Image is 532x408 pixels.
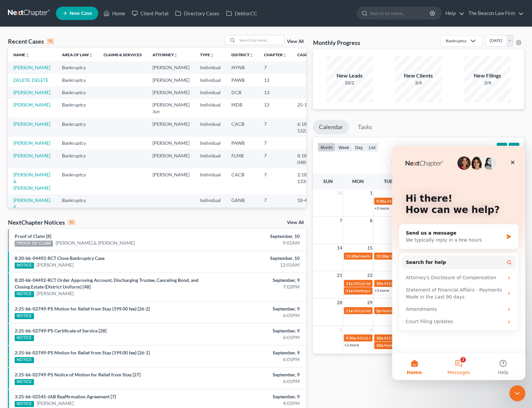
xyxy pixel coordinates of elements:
[57,137,98,149] td: Bankruptcy
[376,343,383,348] span: 10a
[57,149,98,168] td: Bankruptcy
[57,74,98,86] td: Bankruptcy
[367,244,373,252] span: 15
[15,401,34,407] div: NOTICE
[15,350,150,355] a: 2:25-bk-02749-PS Motion for Relief from Stay (199.00 fee) [26-1]
[226,86,259,99] td: DCB
[226,194,259,220] td: GANB
[353,281,417,286] span: 341(a) meeting for [PERSON_NAME]
[13,153,50,158] a: [PERSON_NAME]
[195,86,226,99] td: Individual
[56,240,135,246] a: [PERSON_NAME] & [PERSON_NAME]
[209,327,300,334] div: September, 9
[15,263,34,269] div: NOTICE
[367,271,373,279] span: 22
[15,394,116,399] a: 3:25-bk-02545-JAB Reaffirmation Agreement [7]
[392,146,525,380] iframe: Intercom live chat
[226,149,259,168] td: FLMB
[195,168,226,194] td: Individual
[147,149,195,168] td: [PERSON_NAME]
[15,379,34,385] div: NOTICE
[209,284,300,290] div: 7:02PM
[226,118,259,137] td: CACB
[98,48,147,61] th: Claims & Services
[375,206,389,211] a: +2 more
[369,189,373,197] span: 1
[384,178,393,184] span: Tue
[352,143,366,152] button: day
[395,72,442,80] div: New Clients
[249,53,253,57] i: unfold_more
[464,72,511,80] div: New Filings
[292,168,324,194] td: 2:18-bk-13342-BR
[226,137,259,149] td: PAWB
[200,52,214,57] a: Typeunfold_more
[210,53,214,57] i: unfold_more
[152,52,178,57] a: Attorneyunfold_more
[147,137,195,149] td: [PERSON_NAME]
[346,308,353,313] span: 11a
[209,312,300,319] div: 6:01PM
[15,306,150,311] a: 2:25-bk-02749-PS Motion for Relief from Stay (199.00 fee) [26-2]
[15,328,107,333] a: 2:25-bk-02749-PS Certificate of Service [28]
[359,254,484,259] span: Meeting for [PERSON_NAME] & [PERSON_NAME] De [PERSON_NAME]
[336,143,352,152] button: week
[292,118,324,137] td: 6:18-bk-13229
[70,11,92,16] span: New Case
[13,140,50,146] a: [PERSON_NAME]
[283,53,287,57] i: unfold_more
[15,241,53,247] div: PROOF OF CLAIM
[346,335,356,340] span: 9:30a
[223,7,260,19] a: DebtorCC
[209,371,300,378] div: September, 9
[259,61,292,74] td: 7
[209,240,300,246] div: 9:01AM
[8,218,75,226] div: NextChapter Notices
[147,118,195,137] td: [PERSON_NAME]
[336,189,343,197] span: 31
[259,99,292,118] td: 13
[292,149,324,168] td: 8:18-bk-04850
[370,7,431,19] input: Search by name...
[15,255,105,261] a: 8:20-bk-04492-RCT Close Bankruptcy Case
[313,120,349,134] a: Calendar
[226,74,259,86] td: PAWB
[384,281,448,286] span: 341(a) meeting for [PERSON_NAME]
[15,277,198,290] a: 8:20-bk-04492-RCT Order Approving Account, Discharging Trustee, Canceling Bond, and Closing Estat...
[442,7,464,19] a: Help
[147,86,195,99] td: [PERSON_NAME]
[376,281,383,286] span: 10a
[13,172,50,191] a: [PERSON_NAME] & [PERSON_NAME]
[509,385,525,401] iframe: Intercom live chat
[15,335,34,341] div: NOTICE
[292,99,324,118] td: 25-15654
[339,326,343,334] span: 5
[37,400,74,407] a: [PERSON_NAME]
[336,244,343,252] span: 14
[376,254,389,259] span: 12:30p
[326,72,373,80] div: New Leads
[259,149,292,168] td: 7
[346,254,358,259] span: 11:20a
[15,233,51,239] a: Proof of Claim [8]
[147,168,195,194] td: [PERSON_NAME]
[13,102,50,107] a: [PERSON_NAME]
[209,233,300,240] div: September, 10
[209,349,300,356] div: September, 9
[13,197,50,216] a: [PERSON_NAME] & [PERSON_NAME]
[25,53,29,57] i: unfold_more
[37,290,74,297] a: [PERSON_NAME]
[231,52,253,57] a: Districtunfold_more
[15,357,34,363] div: NOTICE
[367,299,373,306] span: 29
[446,38,466,44] div: Bankruptcy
